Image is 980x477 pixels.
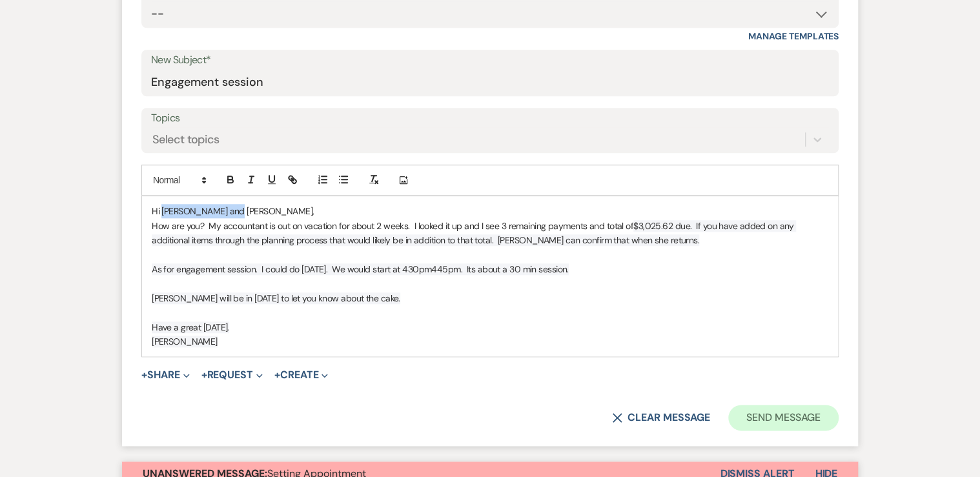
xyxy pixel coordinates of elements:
[152,321,229,333] span: Have a great [DATE].
[152,204,828,218] p: Hi [PERSON_NAME] and [PERSON_NAME],
[201,370,207,380] span: +
[274,370,280,380] span: +
[151,109,829,128] label: Topics
[274,370,328,380] button: Create
[728,405,839,431] button: Send Message
[152,336,218,347] span: [PERSON_NAME]
[141,370,190,380] button: Share
[152,263,569,275] span: As for engagement session. I could do [DATE]. We would start at 430pm445pm. Its about a 30 min se...
[748,30,839,42] a: Manage Templates
[152,131,219,148] div: Select topics
[141,370,147,380] span: +
[612,412,710,423] button: Clear message
[201,370,263,380] button: Request
[152,292,400,304] span: [PERSON_NAME] will be in [DATE] to let you know about the cake.
[151,51,829,70] label: New Subject*
[152,219,828,248] p: How are you? My accountant is out on vacation for about 2 weeks. I looked it up and I see 3 remai...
